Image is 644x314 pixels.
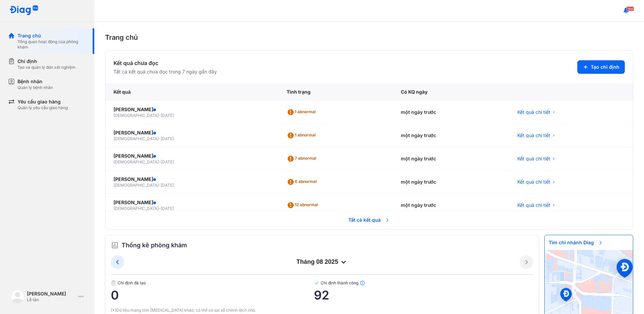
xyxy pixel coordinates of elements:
div: Trang chủ [18,32,86,39]
img: info.7e716105.svg [360,280,365,286]
div: 1 abnormal [287,130,318,141]
img: checked-green.01cc79e0.svg [314,280,319,286]
div: một ngày trước [393,170,509,194]
span: Kết quả chi tiết [517,202,550,209]
div: [PERSON_NAME] [114,129,270,136]
span: Chỉ định thành công [314,280,533,286]
div: Bệnh nhân [18,78,53,85]
span: Kết quả chi tiết [517,132,550,139]
span: 92 [314,288,533,302]
img: logo [9,5,38,16]
div: Kết quả chưa đọc [114,59,217,67]
div: 7 abnormal [287,153,319,164]
span: [DATE] [161,159,174,164]
div: một ngày trước [393,194,509,217]
span: Kết quả chi tiết [517,179,550,185]
span: Tất cả kết quả [344,213,394,227]
div: Quản lý bệnh nhân [18,85,53,90]
div: 6 abnormal [287,177,319,187]
div: Tổng quan hoạt động của phòng khám [18,39,86,50]
span: Kết quả chi tiết [517,155,550,162]
span: [DATE] [161,113,174,118]
span: [DATE] [161,136,174,141]
div: Quản lý yêu cầu giao hàng [18,105,68,111]
span: Kết quả chi tiết [517,109,550,116]
span: - [159,206,161,211]
div: [PERSON_NAME] [114,153,270,159]
span: - [159,183,161,188]
span: - [159,159,161,164]
div: Lễ tân [27,297,75,303]
span: Thống kê phòng khám [122,241,187,250]
div: một ngày trước [393,101,509,124]
div: [PERSON_NAME] [27,290,75,297]
div: Tạo và quản lý đơn xét nghiệm [18,65,75,70]
span: [DEMOGRAPHIC_DATA] [114,159,159,164]
img: logo [11,290,24,303]
div: Kết quả [105,83,279,101]
div: [PERSON_NAME] [114,176,270,183]
div: [PERSON_NAME] [114,199,270,206]
span: [DEMOGRAPHIC_DATA] [114,206,159,211]
span: 0 [111,288,314,302]
div: Có KQ ngày [393,83,509,101]
div: (*)Dữ liệu mang tính [MEDICAL_DATA] khảo, có thể có sai số chênh lệch nhỏ. [111,307,533,313]
span: 194 [626,6,634,11]
button: Tạo chỉ định [577,60,625,74]
span: Chỉ định đã tạo [111,280,314,286]
div: [PERSON_NAME] [114,106,270,113]
div: một ngày trước [393,124,509,147]
span: [DEMOGRAPHIC_DATA] [114,136,159,141]
span: Tìm chi nhánh Diag [545,235,607,250]
span: [DEMOGRAPHIC_DATA] [114,113,159,118]
div: một ngày trước [393,147,509,170]
span: Tạo chỉ định [591,64,619,70]
div: Yêu cầu giao hàng [18,98,68,105]
span: [DATE] [161,183,174,188]
div: Trang chủ [105,32,633,42]
img: document.50c4cfd0.svg [111,280,116,286]
span: [DATE] [161,206,174,211]
div: tháng 08 2025 [124,258,520,266]
div: 1 abnormal [287,107,318,118]
span: [DEMOGRAPHIC_DATA] [114,183,159,188]
span: - [159,136,161,141]
div: Chỉ định [18,58,75,65]
img: order.5a6da16c.svg [111,241,119,249]
span: - [159,113,161,118]
div: Tình trạng [279,83,393,101]
div: 12 abnormal [287,200,321,211]
div: Tất cả kết quả chưa đọc trong 7 ngày gần đây [114,68,217,75]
